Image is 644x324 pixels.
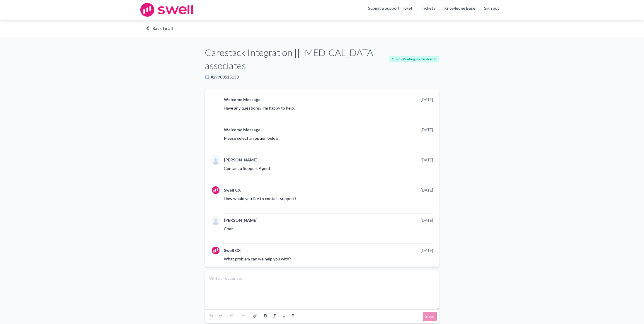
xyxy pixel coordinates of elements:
[364,5,504,15] nav: Swell CX Support
[484,5,499,11] a: Sign out
[368,6,413,11] a: Submit a Support Ticket
[224,127,260,133] span: Welcome Message
[211,185,220,195] div: Swell CX
[224,256,433,262] div: What problem can we help you with?
[224,165,433,171] div: Contact a Support Agent
[421,248,433,253] time: [DATE]
[146,25,498,31] a: Back to all
[224,97,260,103] span: Welcome Message
[421,218,433,223] time: [DATE]
[224,157,258,163] span: [PERSON_NAME]
[421,157,433,163] time: [DATE]
[140,3,193,17] img: swell
[224,105,433,111] div: Have any questions? I'm happy to help.
[211,95,220,104] div: Welcome Message
[211,155,220,165] div: Eric
[224,248,241,253] span: Swell CX
[224,217,258,223] span: [PERSON_NAME]
[224,195,433,202] div: How would you like to contact support?
[421,5,435,11] a: Tickets
[224,226,433,232] div: Chat
[417,5,504,15] div: Navigation Menu
[224,187,241,193] span: Swell CX
[211,246,220,255] div: Swell CX
[389,56,439,62] span: Open - Waiting on Customer
[421,127,433,132] time: [DATE]
[364,5,504,15] ul: Main menu
[205,74,439,80] div: # 29900515130
[421,187,433,193] time: [DATE]
[444,5,475,11] a: Knowledge Base
[205,46,389,72] h1: Carestack Integration || [MEDICAL_DATA] associates
[211,125,220,134] div: Welcome Message
[211,216,220,225] div: Eric
[224,135,433,141] div: Please select an option below.
[421,97,433,102] time: [DATE]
